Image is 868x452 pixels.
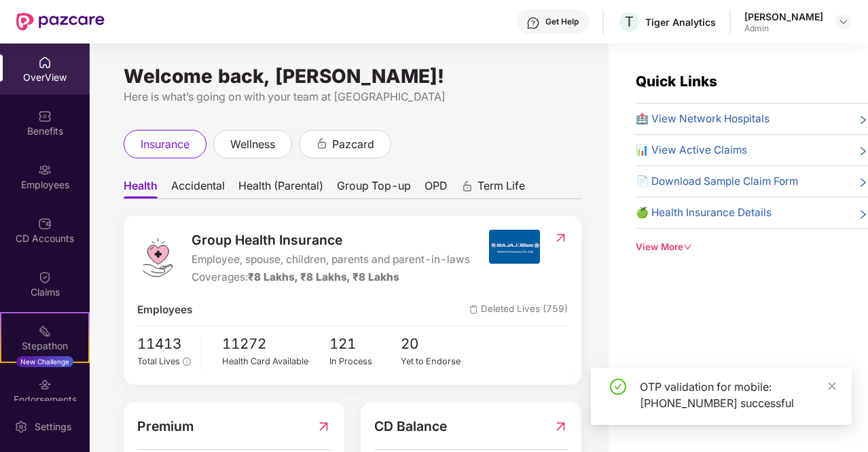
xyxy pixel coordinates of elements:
[171,179,225,198] span: Accidental
[636,205,772,221] span: 🍏 Health Insurance Details
[124,71,581,82] div: Welcome back, [PERSON_NAME]!
[337,179,411,198] span: Group Top-up
[554,416,568,436] img: RedirectIcon
[329,355,401,368] div: In Process
[192,230,470,250] span: Group Health Insurance
[744,10,823,23] div: [PERSON_NAME]
[38,163,52,177] img: svg+xml;base64,PHN2ZyBpZD0iRW1wbG95ZWVzIiB4bWxucz0iaHR0cDovL3d3dy53My5vcmcvMjAwMC9zdmciIHdpZHRoPS...
[332,136,374,153] span: pazcard
[31,420,75,434] div: Settings
[477,179,525,198] span: Term Life
[137,333,191,355] span: 11413
[636,111,770,127] span: 🏥 View Network Hospitals
[248,271,399,283] span: ₹8 Lakhs, ₹8 Lakhs, ₹8 Lakhs
[137,302,192,318] span: Employees
[645,16,716,29] div: Tiger Analytics
[141,136,189,153] span: insurance
[124,88,581,105] div: Here is what’s going on with your team at [GEOGRAPHIC_DATA]
[137,237,178,278] img: logo
[827,381,837,391] span: close
[489,230,540,264] img: insurerIcon
[38,324,52,338] img: svg+xml;base64,PHN2ZyB4bWxucz0iaHR0cDovL3d3dy53My5vcmcvMjAwMC9zdmciIHdpZHRoPSIyMSIgaGVpZ2h0PSIyMC...
[858,176,868,190] span: right
[38,217,52,230] img: svg+xml;base64,PHN2ZyBpZD0iQ0RfQWNjb3VudHMiIGRhdGEtbmFtZT0iQ0QgQWNjb3VudHMiIHhtbG5zPSJodHRwOi8vd3...
[636,240,868,254] div: View More
[636,142,747,158] span: 📊 View Active Claims
[137,356,180,366] span: Total Lives
[14,420,28,434] img: svg+xml;base64,PHN2ZyBpZD0iU2V0dGluZy0yMHgyMCIgeG1sbnM9Imh0dHA6Ly93d3cudzMub3JnLzIwMDAvc3ZnIiB3aW...
[192,269,470,285] div: Coverages:
[610,379,626,395] span: check-circle
[238,179,323,198] span: Health (Parental)
[424,179,448,198] span: OPD
[683,243,692,251] span: down
[640,379,835,411] div: OTP validation for mobile: [PHONE_NUMBER] successful
[222,355,329,368] div: Health Card Available
[38,378,52,392] img: svg+xml;base64,PHN2ZyBpZD0iRW5kb3JzZW1lbnRzIiB4bWxucz0iaHR0cDovL3d3dy53My5vcmcvMjAwMC9zdmciIHdpZH...
[16,13,105,31] img: New Pazcare Logo
[636,173,798,190] span: 📄 Download Sample Claim Form
[38,109,52,123] img: svg+xml;base64,PHN2ZyBpZD0iQmVuZWZpdHMiIHhtbG5zPSJodHRwOi8vd3d3LnczLm9yZy8yMDAwL3N2ZyIgd2lkdGg9Ij...
[192,251,470,268] span: Employee, spouse, children, parents and parent-in-laws
[401,333,473,355] span: 20
[858,207,868,221] span: right
[858,114,868,127] span: right
[401,355,473,368] div: Yet to Endorse
[469,305,478,314] img: deleteIcon
[137,416,194,436] span: Premium
[38,271,52,284] img: svg+xml;base64,PHN2ZyBpZD0iQ2xhaW0iIHhtbG5zPSJodHRwOi8vd3d3LnczLm9yZy8yMDAwL3N2ZyIgd2lkdGg9IjIwIi...
[625,14,634,30] span: T
[744,23,823,34] div: Admin
[554,231,568,245] img: RedirectIcon
[636,73,717,90] span: Quick Links
[316,137,328,150] div: animation
[1,339,88,353] div: Stepathon
[545,16,579,27] div: Get Help
[124,179,158,198] span: Health
[38,56,52,69] img: svg+xml;base64,PHN2ZyBpZD0iSG9tZSIgeG1sbnM9Imh0dHA6Ly93d3cudzMub3JnLzIwMDAvc3ZnIiB3aWR0aD0iMjAiIG...
[222,333,329,355] span: 11272
[230,136,275,153] span: wellness
[317,416,331,436] img: RedirectIcon
[858,145,868,158] span: right
[329,333,401,355] span: 121
[183,358,190,365] span: info-circle
[526,16,540,30] img: svg+xml;base64,PHN2ZyBpZD0iSGVscC0zMngzMiIgeG1sbnM9Imh0dHA6Ly93d3cudzMub3JnLzIwMDAvc3ZnIiB3aWR0aD...
[461,180,473,192] div: animation
[838,16,849,27] img: svg+xml;base64,PHN2ZyBpZD0iRHJvcGRvd24tMzJ4MzIiIHhtbG5zPSJodHRwOi8vd3d3LnczLm9yZy8yMDAwL3N2ZyIgd2...
[374,416,447,436] span: CD Balance
[16,356,73,367] div: New Challenge
[469,302,568,318] span: Deleted Lives (759)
